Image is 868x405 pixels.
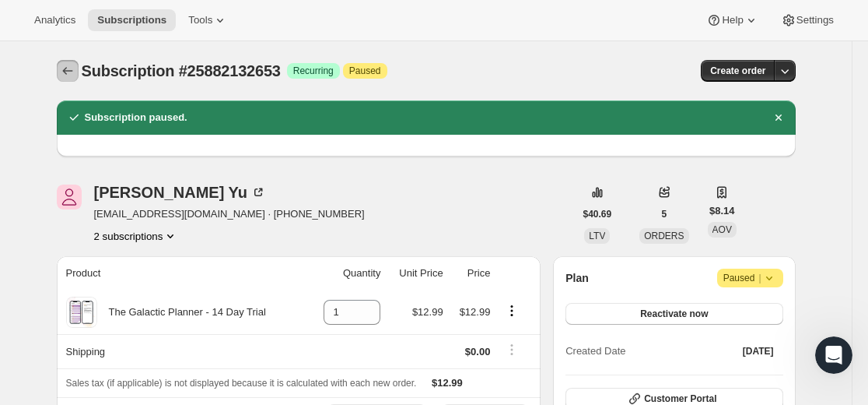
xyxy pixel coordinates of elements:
h2: Subscription paused. [85,110,187,125]
span: Tools [188,14,212,26]
span: Home [60,285,95,296]
button: $40.69 [574,203,621,225]
button: Dismiss notification [768,107,789,129]
button: Reactivate now [565,303,782,325]
span: $8.14 [709,203,735,219]
button: Subscriptions [88,9,176,31]
button: Help [697,9,768,31]
span: Help [722,14,743,26]
th: Unit Price [385,256,447,291]
img: Profile image for Brian [196,25,227,56]
span: $0.00 [465,346,491,357]
span: Tommy Yu [57,185,82,210]
button: 5 [653,203,677,225]
div: Recent message [16,210,296,291]
button: Shipping actions [499,341,524,358]
span: Paused [723,270,777,286]
button: Tools [179,9,237,31]
button: Product actions [499,302,524,319]
span: Recurring [293,65,334,77]
span: $12.99 [460,306,491,318]
div: [PERSON_NAME] Yu [94,185,266,200]
button: Create order [701,60,775,82]
th: Product [57,256,308,291]
button: [DATE] [733,340,783,362]
span: | [758,272,761,284]
img: logo [31,30,159,55]
img: Profile image for Adrian [226,25,257,56]
span: 5 [662,208,667,220]
span: $12.99 [432,377,463,389]
button: Product actions [94,228,179,244]
span: Paused [349,65,381,77]
span: Sales tax (if applicable) is not displayed because it is calculated with each new order. [66,378,417,389]
img: product img [68,297,95,328]
button: Subscriptions [57,60,79,82]
span: [EMAIL_ADDRESS][DOMAIN_NAME] · [PHONE_NUMBER] [94,206,365,222]
span: [DATE] [743,345,774,357]
span: Subscription #25882132653 [82,62,281,79]
span: Customer Portal [644,393,716,405]
th: Quantity [308,256,386,291]
iframe: Intercom live chat [815,336,852,374]
th: Shipping [57,334,308,368]
div: Recent message [32,223,279,239]
p: Hi [PERSON_NAME] 👋 [31,111,280,164]
span: Analytics [34,14,75,26]
span: Messages [207,285,261,296]
span: Settings [796,14,834,26]
span: $40.69 [583,208,612,220]
span: Created Date [565,343,625,359]
span: Subscriptions [97,14,166,26]
span: $12.99 [412,306,443,318]
div: The Galactic Planner - 14 Day Trial [97,305,266,320]
button: Messages [156,246,311,308]
span: ORDERS [644,231,684,241]
button: Analytics [25,9,85,31]
span: Create order [710,65,765,77]
h2: Plan [565,270,589,286]
span: Reactivate now [640,308,708,320]
th: Price [448,256,495,291]
div: Close [268,25,296,53]
span: AOV [712,224,732,235]
p: How can we help? [31,164,280,190]
button: Settings [772,9,843,31]
span: LTV [589,231,605,241]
